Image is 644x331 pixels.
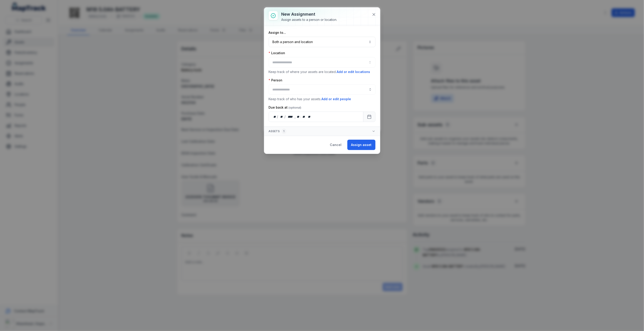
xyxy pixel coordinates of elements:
div: year, [286,114,295,119]
p: Keep track of where your assets are located. [269,69,375,74]
div: , [295,114,296,119]
button: Add or edit locations [337,69,370,74]
button: Calendar [363,112,375,122]
label: Location [269,51,285,55]
div: / [277,114,278,119]
label: Assign to... [269,30,286,35]
button: Assign asset [347,140,375,150]
label: Person [269,78,283,83]
button: Cancel [326,140,346,150]
div: Assign assets to a person or location. [281,17,337,22]
div: 1 [282,129,286,134]
button: Assets1 [264,127,380,136]
span: Assets [269,129,286,134]
div: am/pm, [307,114,312,119]
div: minute, [301,114,306,119]
h3: New assignment [281,11,337,17]
p: Keep track of who has your assets. [269,97,375,102]
div: hour, [296,114,301,119]
button: Add or edit people [321,97,351,102]
label: Due back at [269,105,301,110]
div: : [300,114,301,119]
div: month, [278,114,285,119]
button: Both a person and location [269,37,375,47]
div: / [285,114,286,119]
div: day, [273,114,277,119]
